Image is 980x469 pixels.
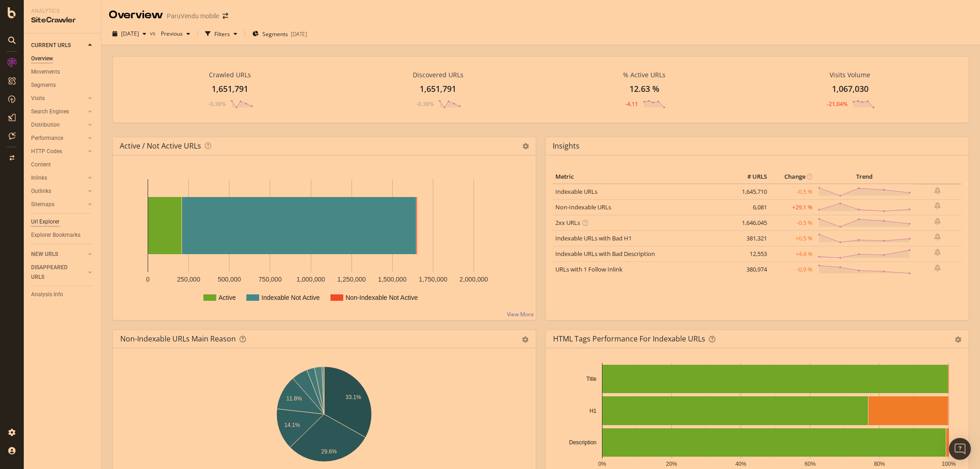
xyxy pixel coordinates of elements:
text: Description [569,439,597,446]
div: 1,651,791 [420,83,456,95]
text: 29.6% [321,448,337,455]
div: 1,067,030 [832,83,868,95]
a: HTTP Codes [31,147,85,156]
div: Url Explorer [31,217,59,227]
text: 33.1% [346,394,361,400]
div: Filters [214,30,230,38]
h4: Active / Not Active URLs [120,140,201,152]
a: Analysis Info [31,290,95,299]
div: % Active URLs [623,70,666,80]
td: +29.1 % [769,199,815,215]
div: -0.38% [416,100,434,108]
text: 750,000 [259,276,282,283]
a: Segments [31,80,95,90]
div: bell-plus [934,249,941,256]
i: Options [522,143,529,149]
a: Distribution [31,120,85,130]
div: ParuVendu mobile [167,11,219,21]
text: H1 [590,408,597,414]
div: Non-Indexable URLs Main Reason [120,334,236,343]
a: Search Engines [31,107,85,117]
div: SiteCrawler [31,15,94,26]
a: Url Explorer [31,217,95,227]
a: Indexable URLs [555,187,597,196]
div: Inlinks [31,173,47,183]
text: 40% [735,461,746,467]
span: Previous [157,30,183,37]
div: -0.38% [208,100,226,108]
span: vs [150,29,157,37]
text: 80% [874,461,885,467]
button: Filters [202,27,241,41]
div: Segments [31,80,56,90]
div: bell-plus [934,264,941,272]
div: bell-plus [934,233,941,240]
div: DISAPPEARED URLS [31,263,77,282]
text: Active [218,294,236,301]
td: 6,081 [733,199,769,215]
a: Explorer Bookmarks [31,230,95,240]
div: Explorer Bookmarks [31,230,80,240]
div: -21.04% [827,100,847,108]
div: -4.11 [625,100,638,108]
td: 381,321 [733,230,769,246]
text: Title [586,376,597,382]
span: 2025 Sep. 12th [121,30,139,37]
a: Performance [31,133,85,143]
div: Analytics [31,7,94,15]
div: Content [31,160,51,170]
text: 1,750,000 [419,276,447,283]
div: Search Engines [31,107,69,117]
a: Non-Indexable URLs [555,203,611,211]
a: 2xx URLs [555,219,580,227]
button: [DATE] [109,27,150,41]
a: Indexable URLs with Bad H1 [555,234,632,242]
text: 1,500,000 [378,276,406,283]
div: Analysis Info [31,290,63,299]
text: 2,000,000 [459,276,488,283]
div: arrow-right-arrow-left [223,13,228,19]
div: gear [522,336,528,343]
div: Open Intercom Messenger [949,438,971,460]
div: Outlinks [31,187,51,196]
text: 500,000 [218,276,241,283]
td: +0.5 % [769,230,815,246]
div: Crawled URLs [209,70,251,80]
text: Non-Indexable Not Active [346,294,418,301]
th: Metric [553,170,733,184]
text: 20% [666,461,677,467]
text: Indexable Not Active [261,294,320,301]
a: Visits [31,94,85,103]
svg: A chart. [120,363,528,469]
div: bell-plus [934,218,941,225]
th: Trend [815,170,913,184]
text: 1,250,000 [337,276,366,283]
div: HTML Tags Performance for Indexable URLs [553,334,705,343]
div: Movements [31,67,60,77]
a: Content [31,160,95,170]
div: bell-plus [934,202,941,209]
a: NEW URLS [31,250,85,259]
div: NEW URLS [31,250,58,259]
a: DISAPPEARED URLS [31,263,85,282]
text: 1,000,000 [297,276,325,283]
svg: A chart. [553,363,961,469]
text: 0 [146,276,150,283]
a: Inlinks [31,173,85,183]
div: Overview [31,54,53,64]
svg: A chart. [120,170,528,313]
a: CURRENT URLS [31,41,85,50]
a: Indexable URLs with Bad Description [555,250,655,258]
td: -0.5 % [769,184,815,200]
button: Previous [157,27,194,41]
div: bell-plus [934,187,941,194]
td: 12,553 [733,246,769,261]
a: Sitemaps [31,200,85,209]
div: HTTP Codes [31,147,62,156]
button: Segments[DATE] [249,27,311,41]
a: URLs with 1 Follow Inlink [555,265,623,273]
text: 250,000 [177,276,200,283]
